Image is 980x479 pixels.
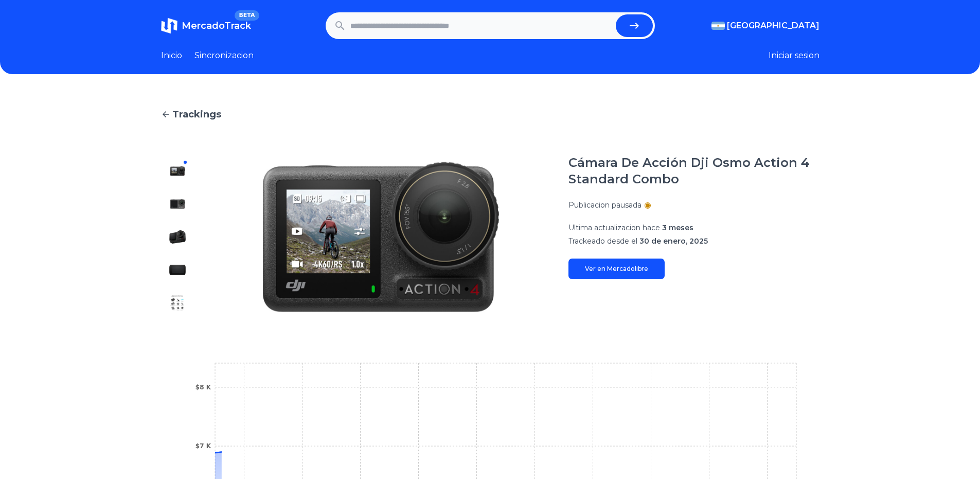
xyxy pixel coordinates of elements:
[169,262,186,278] img: Cámara De Acción Dji Osmo Action 4 Standard Combo
[161,49,182,62] a: Inicio
[568,236,637,246] span: Trackeado desde el
[639,236,708,246] span: 30 de enero, 2025
[215,155,548,319] img: Cámara De Acción Dji Osmo Action 4 Standard Combo
[161,18,177,34] img: MercadoTrack
[769,49,819,62] button: Iniciar sesion
[568,155,819,187] h1: Cámara De Acción Dji Osmo Action 4 Standard Combo
[711,22,725,30] img: Argentina
[169,229,186,245] img: Cámara De Acción Dji Osmo Action 4 Standard Combo
[169,196,186,212] img: Cámara De Acción Dji Osmo Action 4 Standard Combo
[235,10,259,21] span: BETA
[195,442,211,450] tspan: $7 K
[195,384,211,391] tspan: $8 K
[161,107,819,122] a: Trackings
[568,223,660,232] span: Ultima actualizacion hace
[568,200,642,210] p: Publicacion pausada
[169,163,186,179] img: Cámara De Acción Dji Osmo Action 4 Standard Combo
[169,295,186,311] img: Cámara De Acción Dji Osmo Action 4 Standard Combo
[711,20,819,32] button: [GEOGRAPHIC_DATA]
[727,20,819,32] span: [GEOGRAPHIC_DATA]
[161,18,251,34] a: MercadoTrackBETA
[194,49,254,62] a: Sincronizacion
[172,107,221,122] span: Trackings
[182,20,251,31] span: MercadoTrack
[662,223,693,232] span: 3 meses
[568,259,665,279] a: Ver en Mercadolibre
